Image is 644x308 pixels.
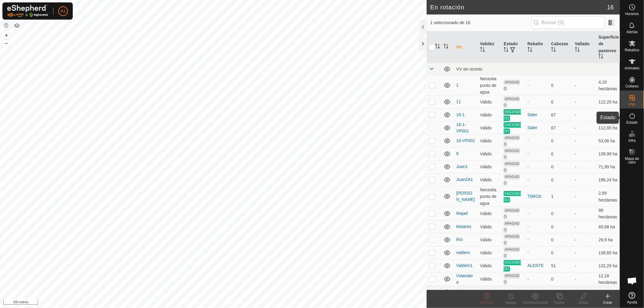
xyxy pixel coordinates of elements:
[456,112,465,117] font: 16-1
[623,272,641,290] div: Chat abierto
[620,290,644,306] a: Ayuda
[456,224,471,229] a: Molares
[456,99,461,104] a: 11
[463,289,475,294] font: Ericas
[430,20,470,25] font: 1 seleccionado de 16
[504,248,519,258] font: APAGADO
[551,224,553,229] font: 0
[3,40,10,47] button: –
[504,208,519,219] font: APAGADO
[224,301,245,305] font: Contáctanos
[575,48,580,53] p-sorticon: Activar para ordenar
[579,300,588,305] font: Editar
[480,237,492,242] font: Válido
[5,32,8,38] font: +
[551,100,553,104] font: 0
[456,237,463,242] font: Río
[598,138,615,143] font: 53,06 ha
[598,125,617,130] font: 112,65 ha
[575,83,576,88] font: -
[527,151,529,156] font: -
[430,4,464,11] font: En rotación
[480,263,492,268] font: Válido
[598,35,619,53] font: Superficie de pastoreo
[628,138,636,143] font: Infra
[598,55,603,59] p-sorticon: Activar para ordenar
[598,208,617,219] font: 88 hectáreas
[3,22,10,29] button: Restablecer mapa
[504,274,519,284] font: APAGADO
[435,45,440,49] p-sorticon: Activar para ordenar
[551,177,553,182] font: 0
[575,113,576,117] font: -
[627,300,637,304] font: Ayuda
[598,263,617,268] font: 132,29 ha
[527,83,529,87] font: -
[598,224,615,229] font: 65,68 ha
[527,125,537,130] font: Saler
[480,76,497,94] font: Necesita punto de agua
[575,250,576,255] font: -
[505,300,517,305] font: Apagar
[480,100,492,104] font: Válido
[575,237,576,242] font: -
[456,263,473,268] a: Valdem1
[480,164,492,169] font: Válido
[575,164,576,169] font: -
[480,125,492,130] font: Válido
[504,222,519,232] font: APAGADO
[456,164,468,169] a: Juan1
[551,237,553,242] font: 0
[456,83,459,87] a: 1
[554,300,565,305] font: Copiar
[480,151,492,156] font: Válido
[504,136,519,146] font: APAGADO
[13,22,21,29] button: Capas del Mapa
[480,250,492,255] font: Válido
[532,16,605,29] input: Buscar (S)
[551,113,556,117] font: 67
[480,224,492,229] font: Válido
[480,138,492,143] font: Válido
[456,151,459,156] font: 9
[504,41,518,46] font: Estado
[575,224,576,229] font: -
[3,32,10,39] button: +
[456,273,473,284] font: Volandera
[480,187,497,205] font: Necesita punto de agua
[551,250,553,255] font: 0
[456,177,473,182] a: Juan2A1
[480,211,492,216] font: Válido
[523,300,548,305] font: Mostrar/Ocultar
[603,300,612,305] font: Crear
[551,41,568,46] font: Cabezas
[456,45,462,49] font: VV
[527,177,529,182] font: -
[480,277,492,281] font: Válido
[456,250,470,255] a: valdem
[575,263,576,268] font: -
[625,48,639,52] font: Rebaños
[456,191,475,202] a: [PERSON_NAME]
[456,211,468,216] font: Majad
[625,157,639,164] font: Mapa de calor
[456,122,469,133] font: 16-1-VP001
[527,41,543,46] font: Rebaño
[504,110,521,120] font: ENCENDIDO
[480,300,493,305] font: Eliminar
[551,48,556,53] p-sorticon: Activar para ordenar
[527,138,529,143] font: -
[60,8,66,13] font: A1
[598,164,615,169] font: 71,99 ha
[480,48,485,53] p-sorticon: Activar para ordenar
[527,250,529,255] font: -
[575,151,576,156] font: -
[551,164,553,169] font: 0
[598,237,613,242] font: 29,9 ha
[527,194,542,199] font: T0ROS
[504,80,519,91] font: APAGADO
